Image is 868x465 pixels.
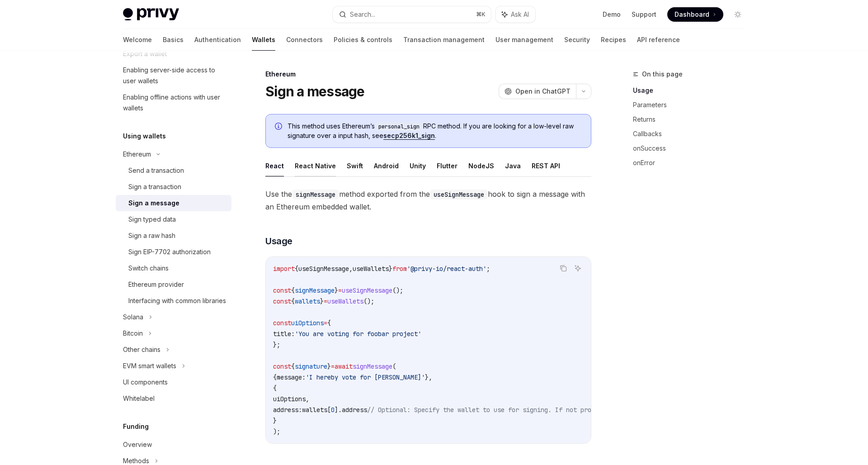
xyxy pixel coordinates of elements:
[288,122,582,140] span: This method uses Ethereum’s RPC method. If you are looking for a low-level raw signature over a i...
[123,328,143,339] div: Bitcoin
[128,295,226,306] div: Interfacing with common libraries
[347,155,363,176] button: Swift
[295,155,336,176] button: React Native
[273,362,291,370] span: const
[252,29,275,51] a: Wallets
[327,319,331,327] span: {
[632,10,656,19] a: Support
[123,8,179,21] img: light logo
[468,155,494,176] button: NodeJS
[123,131,166,142] h5: Using wallets
[273,417,277,425] span: }
[273,297,291,305] span: const
[123,377,168,388] div: UI components
[123,29,152,51] a: Welcome
[353,265,389,273] span: useWallets
[335,286,338,294] span: }
[116,211,231,228] a: Sign typed data
[291,362,295,370] span: {
[123,65,226,86] div: Enabling server-side access to user wallets
[123,421,149,432] h5: Funding
[265,155,284,176] button: React
[557,262,569,274] button: Copy the contents from the code block
[194,29,241,51] a: Authentication
[333,6,491,23] button: Search...⌘K
[731,7,745,22] button: Toggle dark mode
[633,98,752,112] a: Parameters
[331,406,335,414] span: 0
[633,112,752,127] a: Returns
[633,83,752,98] a: Usage
[633,127,752,141] a: Callbacks
[116,293,231,309] a: Interfacing with common libraries
[273,384,277,392] span: {
[273,319,291,327] span: const
[495,29,553,51] a: User management
[633,156,752,170] a: onError
[353,362,392,370] span: signMessage
[128,198,179,209] div: Sign a message
[273,373,277,381] span: {
[128,247,211,257] div: Sign EIP-7702 authorization
[128,165,184,176] div: Send a transaction
[273,395,306,403] span: uiOptions
[320,297,324,305] span: }
[123,312,143,323] div: Solana
[350,9,375,20] div: Search...
[295,362,327,370] span: signature
[116,260,231,276] a: Switch chains
[128,279,184,290] div: Ethereum provider
[374,155,399,176] button: Android
[163,29,184,51] a: Basics
[273,330,295,338] span: title:
[116,276,231,293] a: Ethereum provider
[291,286,295,294] span: {
[298,265,349,273] span: useSignMessage
[430,190,488,199] code: useSignMessage
[603,10,621,19] a: Demo
[291,297,295,305] span: {
[338,286,342,294] span: =
[116,89,231,116] a: Enabling offline actions with user wallets
[123,344,160,355] div: Other chains
[292,190,339,199] code: signMessage
[116,179,231,195] a: Sign a transaction
[342,286,392,294] span: useSignMessage
[306,395,309,403] span: ,
[392,265,407,273] span: from
[273,406,302,414] span: address:
[273,341,280,349] span: };
[342,406,367,414] span: address
[275,123,284,132] svg: Info
[273,427,280,436] span: );
[667,7,723,22] a: Dashboard
[601,29,626,51] a: Recipes
[116,62,231,89] a: Enabling server-side access to user wallets
[410,155,426,176] button: Unity
[123,92,226,114] div: Enabling offline actions with user wallets
[495,6,535,23] button: Ask AI
[324,297,327,305] span: =
[392,286,403,294] span: ();
[349,265,353,273] span: ,
[675,10,709,19] span: Dashboard
[265,235,292,247] span: Usage
[425,373,432,381] span: },
[392,362,396,370] span: (
[295,330,421,338] span: 'You are voting for foobar project'
[335,362,353,370] span: await
[637,29,680,51] a: API reference
[128,230,175,241] div: Sign a raw hash
[128,181,181,192] div: Sign a transaction
[265,188,591,213] span: Use the method exported from the hook to sign a message with an Ethereum embedded wallet.
[532,155,560,176] button: REST API
[116,437,231,453] a: Overview
[572,262,584,274] button: Ask AI
[123,149,151,160] div: Ethereum
[367,406,725,414] span: // Optional: Specify the wallet to use for signing. If not provided, the first wallet will be used.
[564,29,590,51] a: Security
[476,11,486,18] span: ⌘ K
[334,29,392,51] a: Policies & controls
[128,263,169,274] div: Switch chains
[389,265,392,273] span: }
